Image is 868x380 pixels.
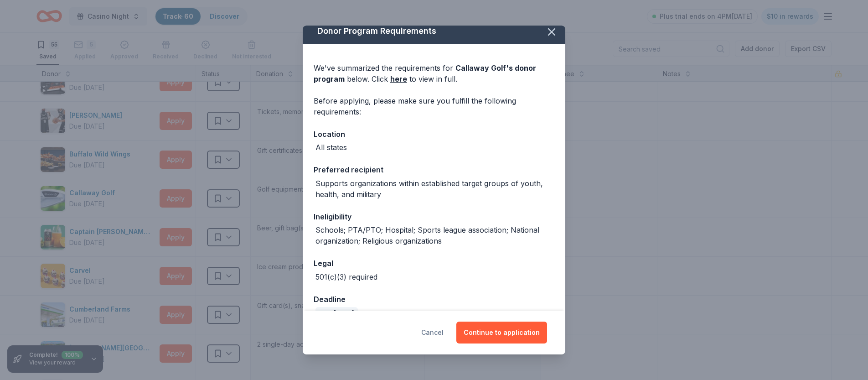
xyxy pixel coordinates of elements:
[314,211,554,223] div: Ineligibility
[315,178,554,200] div: Supports organizations within established target groups of youth, health, and military
[314,293,554,305] div: Deadline
[314,62,554,84] div: We've summarized the requirements for below. Click to view in full.
[315,307,358,320] div: Due [DATE]
[314,95,554,117] div: Before applying, please make sure you fulfill the following requirements:
[314,164,554,176] div: Preferred recipient
[303,18,565,44] div: Donor Program Requirements
[456,322,547,344] button: Continue to application
[315,271,377,282] div: 501(c)(3) required
[315,224,554,246] div: Schools; PTA/PTO; Hospital; Sports league association; National organization; Religious organizat...
[314,128,554,140] div: Location
[314,257,554,269] div: Legal
[421,322,444,344] button: Cancel
[315,142,347,153] div: All states
[390,73,407,84] a: here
